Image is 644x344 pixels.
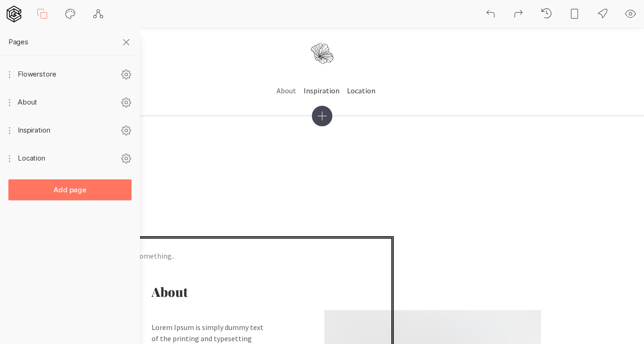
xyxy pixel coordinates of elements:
span: Flowerstore [18,60,120,88]
span: Inspiration [18,116,120,144]
span: About [18,88,120,116]
button: Add page [8,179,132,200]
h2: pages [8,28,140,56]
a: Inspiration [303,82,339,99]
a: About [276,82,296,99]
span: Location [18,144,120,172]
div: Backups [540,7,552,21]
img: Flowerstore [293,43,351,64]
a: Location [346,82,375,99]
